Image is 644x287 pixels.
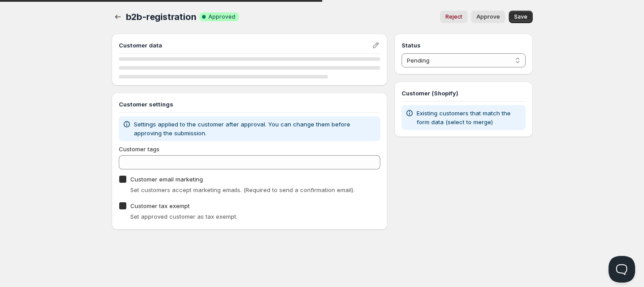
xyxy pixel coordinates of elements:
span: Approved [208,13,235,20]
button: Approve [471,11,505,23]
button: Edit [370,39,382,51]
h3: Customer (Shopify) [402,89,525,98]
button: Reject [440,11,468,23]
h3: Customer settings [119,100,381,109]
span: Customer email marketing [130,176,203,183]
span: b2b-registration [126,12,196,22]
span: Set customers accept marketing emails. (Required to send a confirmation email). [130,186,355,193]
span: Customer tax exempt [130,202,190,209]
iframe: Help Scout Beacon - Open [609,256,635,283]
span: Set approved customer as tax exempt. [130,213,238,220]
p: Existing customers that match the form data (select to merge) [417,109,522,126]
span: Approve [476,13,500,20]
span: Reject [445,13,462,20]
p: Settings applied to the customer after approval. You can change them before approving the submiss... [134,120,377,138]
h3: Status [402,41,525,50]
span: Save [514,13,527,20]
span: Customer tags [119,145,160,153]
button: Save [509,11,533,23]
h3: Customer data [119,41,372,50]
